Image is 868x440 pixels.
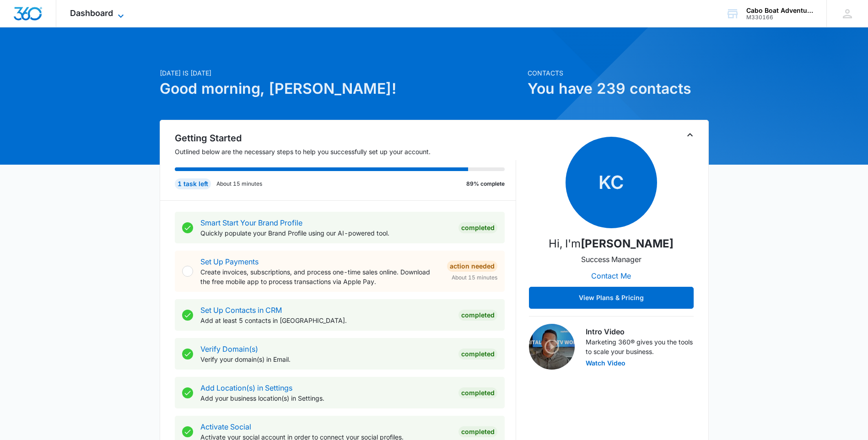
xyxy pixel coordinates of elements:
div: Completed [458,387,497,398]
p: About 15 minutes [216,180,262,188]
h3: Intro Video [586,326,694,337]
div: Completed [458,310,497,321]
strong: [PERSON_NAME] [581,237,674,250]
p: Marketing 360® gives you the tools to scale your business. [586,337,694,356]
a: Set Up Contacts in CRM [200,306,282,315]
div: account id [746,14,813,21]
h1: You have 239 contacts [528,78,709,100]
img: Intro Video [529,324,575,370]
div: Completed [458,349,497,360]
h2: Getting Started [175,131,516,145]
p: [DATE] is [DATE] [160,68,522,78]
p: Contacts [528,68,709,78]
div: Action Needed [447,261,497,272]
a: Activate Social [200,422,251,431]
p: Create invoices, subscriptions, and process one-time sales online. Download the free mobile app t... [200,267,440,286]
a: Set Up Payments [200,257,259,266]
div: 1 task left [175,178,211,189]
button: Contact Me [582,265,640,287]
p: 89% complete [466,180,505,188]
button: Watch Video [586,360,625,366]
div: Completed [458,426,497,437]
div: account name [746,7,813,14]
p: Verify your domain(s) in Email. [200,354,451,364]
span: KC [566,137,657,228]
p: Add at least 5 contacts in [GEOGRAPHIC_DATA]. [200,316,451,325]
span: Dashboard [70,8,113,18]
div: Completed [458,222,497,233]
a: Verify Domain(s) [200,344,258,354]
p: Outlined below are the necessary steps to help you successfully set up your account. [175,147,516,156]
p: Success Manager [581,254,642,265]
p: Quickly populate your Brand Profile using our AI-powered tool. [200,228,451,238]
a: Smart Start Your Brand Profile [200,218,302,227]
button: Toggle Collapse [685,129,695,140]
a: Add Location(s) in Settings [200,383,292,392]
button: View Plans & Pricing [529,287,694,309]
p: Add your business location(s) in Settings. [200,393,451,403]
h1: Good morning, [PERSON_NAME]! [160,78,522,100]
span: About 15 minutes [452,274,497,282]
p: Hi, I'm [549,236,674,252]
